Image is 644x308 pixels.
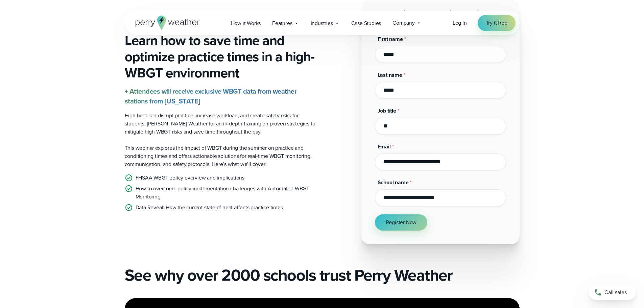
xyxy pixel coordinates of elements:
[589,285,636,300] a: Call sales
[351,19,381,27] span: Case Studies
[225,16,267,30] a: How it Works
[136,204,283,212] p: Data Reveal: How the current state of heat affects practice times
[378,71,402,79] span: Last name
[125,144,317,168] p: This webinar explores the impact of WBGT during the summer on practice and conditioning times and...
[392,19,415,27] span: Company
[478,15,516,31] a: Try it free
[386,218,417,227] span: Register Now
[125,32,317,81] h3: Learn how to save time and optimize practice times in a high-WBGT environment
[125,86,297,106] strong: + Attendees will receive exclusive WBGT data from weather stations from [US_STATE]
[125,112,317,136] p: High heat can disrupt practice, increase workload, and create safety risks for students. [PERSON_...
[378,35,403,43] span: First name
[231,19,261,27] span: How it Works
[125,266,520,285] h2: See why over 2000 schools trust Perry Weather
[136,185,317,201] p: How to overcome policy implementation challenges with Automated WBGT Monitoring
[345,16,387,30] a: Case Studies
[375,214,428,231] button: Register Now
[604,288,627,297] span: Call sales
[378,107,396,115] span: Job title
[378,143,391,150] span: Email
[486,19,507,27] span: Try it free
[311,19,333,27] span: Industries
[272,19,292,27] span: Features
[453,19,467,27] a: Log in
[378,179,409,186] span: School name
[136,174,244,182] p: FHSAA WBGT policy overview and implications
[390,7,491,20] strong: Register for the Live Webinar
